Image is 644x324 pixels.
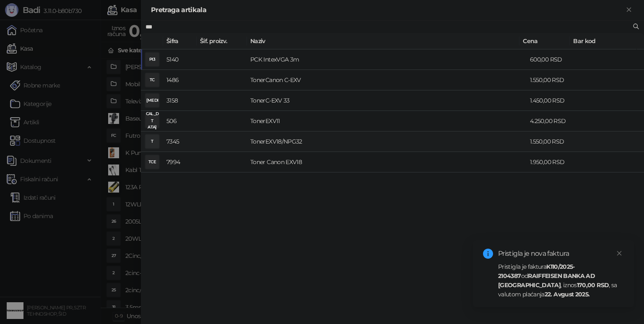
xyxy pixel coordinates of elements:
strong: 22. Avgust 2025. [545,291,590,298]
div: TCE [145,155,159,169]
td: Toner Canon EXV18 [247,152,527,172]
th: Bar kod [570,33,637,49]
div: TC [145,73,159,87]
td: 5140 [163,49,197,70]
td: 1.550,00 RSD [527,131,577,152]
div: Pristigla je faktura od , iznos , sa valutom plaćanja [498,262,624,299]
td: TonerEXV18/NPG32 [247,131,527,152]
td: TonerCanon C-EXV [247,70,527,90]
td: 1.950,00 RSD [527,152,577,172]
th: Šifra [163,33,197,49]
td: 600,00 RSD [527,49,577,70]
div: [MEDICAL_DATA] [145,94,159,107]
strong: K110/2025-2104387 [498,263,575,280]
div: Pretraga artikala [151,5,624,15]
th: Cena [519,33,570,49]
div: T [145,135,159,148]
td: 1.450,00 RSD [527,90,577,111]
td: 3158 [163,90,197,111]
span: info-circle [483,249,493,259]
td: 4.250,00 RSD [527,111,577,131]
td: 7994 [163,152,197,172]
strong: RAIFFEISEN BANKA AD [GEOGRAPHIC_DATA] [498,272,595,289]
th: Šif. proizv. [197,33,247,49]
span: close [616,250,622,256]
div: PI3 [145,53,159,66]
strong: 170,00 RSD [577,281,609,289]
td: PCK IntexVGA 3m [247,49,527,70]
td: TonerEXV11 [247,111,527,131]
a: Close [615,249,624,258]
td: 1486 [163,70,197,90]
td: 1.550,00 RSD [527,70,577,90]
td: 7345 [163,131,197,152]
div: T [145,114,159,128]
button: Zatvori [624,5,634,15]
td: 506 [163,111,197,131]
div: Pristigla je nova faktura [498,249,624,259]
td: TonerC-EXV 33 [247,90,527,111]
th: Naziv [247,33,519,49]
